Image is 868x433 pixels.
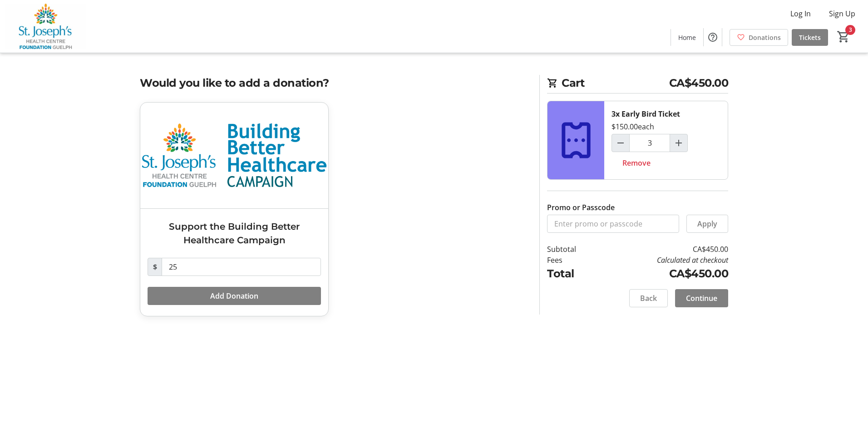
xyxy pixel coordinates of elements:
[622,157,651,168] span: Remove
[148,220,321,247] h3: Support the Building Better Healthcare Campaign
[783,6,818,21] button: Log In
[140,103,328,208] img: Support the Building Better Healthcare Campaign
[612,108,680,119] div: 3x Early Bird Ticket
[600,255,728,266] td: Calculated at checkout
[600,244,728,255] td: CA$450.00
[547,75,728,93] h2: Cart
[612,121,654,132] div: $150.00 each
[148,287,321,305] button: Add Donation
[671,29,703,46] a: Home
[547,266,600,282] td: Total
[792,29,828,46] a: Tickets
[629,134,670,152] input: Early Bird Ticket Quantity
[822,6,863,21] button: Sign Up
[600,266,728,282] td: CA$450.00
[670,134,687,152] button: Increment by one
[629,289,668,307] button: Back
[749,33,781,42] span: Donations
[697,218,717,229] span: Apply
[5,4,86,49] img: St. Joseph's Health Centre Foundation Guelph's Logo
[835,29,852,45] button: Cart
[148,258,162,276] span: $
[640,293,657,304] span: Back
[730,29,788,46] a: Donations
[547,202,615,213] label: Promo or Passcode
[686,215,728,233] button: Apply
[704,28,722,46] button: Help
[140,75,528,91] h2: Would you like to add a donation?
[790,8,811,19] span: Log In
[799,33,821,42] span: Tickets
[829,8,855,19] span: Sign Up
[612,154,661,172] button: Remove
[686,293,717,304] span: Continue
[162,258,321,276] input: Donation Amount
[678,33,696,42] span: Home
[675,289,728,307] button: Continue
[210,290,258,301] span: Add Donation
[612,134,629,152] button: Decrement by one
[669,75,729,91] span: CA$450.00
[547,244,600,255] td: Subtotal
[547,215,679,233] input: Enter promo or passcode
[547,255,600,266] td: Fees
